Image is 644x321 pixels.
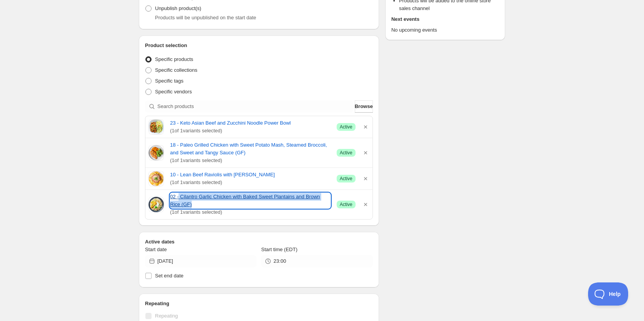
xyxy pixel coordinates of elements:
span: ( 1 of 1 variants selected) [170,208,330,216]
span: Start date [145,247,167,252]
iframe: Toggle Customer Support [588,282,629,306]
span: ( 1 of 1 variants selected) [170,179,330,186]
p: No upcoming events [391,26,499,34]
img: 18 - Paleo Grilled Chicken with Sweet Potato Mash and Sweet and Tangy Sauce (GF) [148,145,164,160]
span: Specific tags [155,78,184,84]
span: Specific vendors [155,89,192,95]
h2: Product selection [145,42,373,49]
span: Repeating [155,313,178,319]
h2: Next events [391,15,499,23]
span: Start time (EDT) [261,247,297,252]
span: Products will be unpublished on the start date [155,15,256,20]
span: Specific collections [155,67,197,73]
input: Search products [157,100,353,113]
span: Active [340,176,352,182]
span: Set end date [155,273,184,279]
img: 23 - Keto Chinese Beef and Zucchini Noodles [148,119,164,135]
h2: Active dates [145,238,373,246]
span: Active [340,124,352,130]
a: 18 - Paleo Grilled Chicken with Sweet Potato Mash, Steamed Broccoli, and Sweet and Tangy Sauce (GF) [170,141,330,157]
a: 10 - Lean Beef Raviolis with [PERSON_NAME] [170,171,330,179]
span: ( 1 of 1 variants selected) [170,157,330,164]
span: Specific products [155,56,193,62]
img: 02 - Cilantro Garlic Chicken with Baked Sweet Plantains and Brown Rice (GF) [148,197,164,212]
span: ( 1 of 1 variants selected) [170,127,330,135]
h2: Repeating [145,300,373,307]
button: Browse [355,100,373,113]
a: 02 - Cilantro Garlic Chicken with Baked Sweet Plantains and Brown Rice (GF) [170,193,330,208]
span: Active [340,150,352,156]
span: Browse [355,103,373,110]
a: 23 - Keto Asian Beef and Zucchini Noodle Power Bowl [170,119,330,127]
span: Unpublish product(s) [155,5,201,11]
span: Active [340,201,352,208]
